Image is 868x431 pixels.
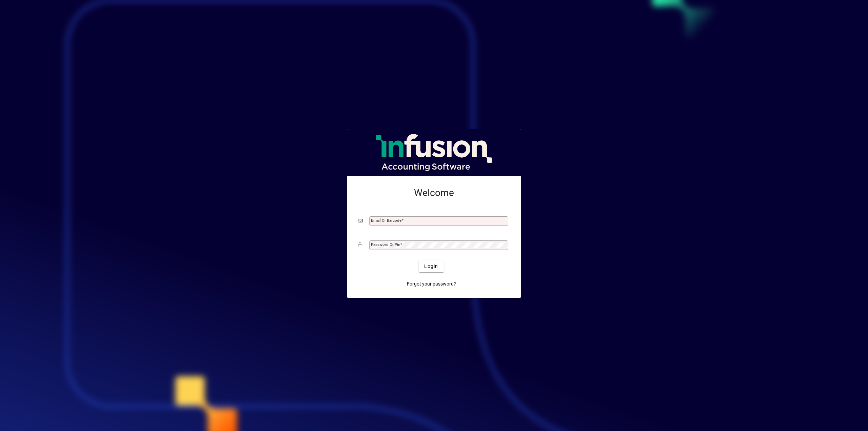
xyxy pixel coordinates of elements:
[419,260,443,272] button: Login
[424,263,438,270] span: Login
[407,280,456,288] span: Forgot your password?
[358,187,510,199] h2: Welcome
[371,218,401,223] mat-label: Email or Barcode
[404,278,459,290] a: Forgot your password?
[371,242,400,247] mat-label: Password or Pin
